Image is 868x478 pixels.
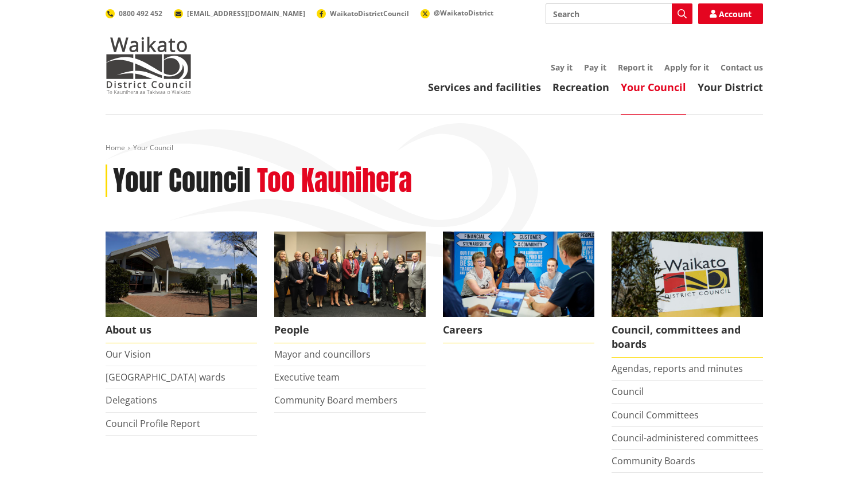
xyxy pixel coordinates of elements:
[274,232,426,343] a: 2022 Council People
[119,9,162,18] span: 0800 492 452
[612,455,695,467] a: Community Boards
[174,9,305,18] a: [EMAIL_ADDRESS][DOMAIN_NAME]
[443,317,594,343] span: Careers
[552,80,609,94] a: Recreation
[443,232,594,317] img: Office staff in meeting - Career page
[584,62,606,73] a: Pay it
[428,80,541,94] a: Services and facilities
[612,232,763,317] img: Waikato-District-Council-sign
[664,62,709,73] a: Apply for it
[698,80,763,94] a: Your District
[106,143,763,153] nav: breadcrumb
[106,143,125,152] a: Home
[187,9,305,18] span: [EMAIL_ADDRESS][DOMAIN_NAME]
[133,143,173,152] span: Your Council
[421,8,493,18] a: @WaikatoDistrict
[113,164,251,198] h1: Your Council
[698,3,763,24] a: Account
[612,317,763,358] span: Council, committees and boards
[274,394,398,406] a: Community Board members
[612,232,763,358] a: Waikato-District-Council-sign Council, committees and boards
[106,9,162,18] a: 0800 492 452
[612,409,699,421] a: Council Committees
[106,394,157,406] a: Delegations
[612,432,758,444] a: Council-administered committees
[106,371,225,383] a: [GEOGRAPHIC_DATA] wards
[274,232,426,317] img: 2022 Council
[434,8,493,18] span: @WaikatoDistrict
[612,362,743,375] a: Agendas, reports and minutes
[721,62,763,73] a: Contact us
[274,371,340,383] a: Executive team
[106,348,151,361] a: Our Vision
[106,232,257,343] a: WDC Building 0015 About us
[274,317,426,343] span: People
[551,62,573,73] a: Say it
[317,9,409,18] a: WaikatoDistrictCouncil
[546,3,692,24] input: Search input
[106,317,257,343] span: About us
[330,9,409,18] span: WaikatoDistrictCouncil
[612,385,644,398] a: Council
[621,80,686,94] a: Your Council
[106,232,257,317] img: WDC Building 0015
[106,37,192,94] img: Waikato District Council - Te Kaunihera aa Takiwaa o Waikato
[274,348,371,361] a: Mayor and councillors
[106,417,200,430] a: Council Profile Report
[618,62,653,73] a: Report it
[443,232,594,343] a: Careers
[257,164,412,198] h2: Too Kaunihera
